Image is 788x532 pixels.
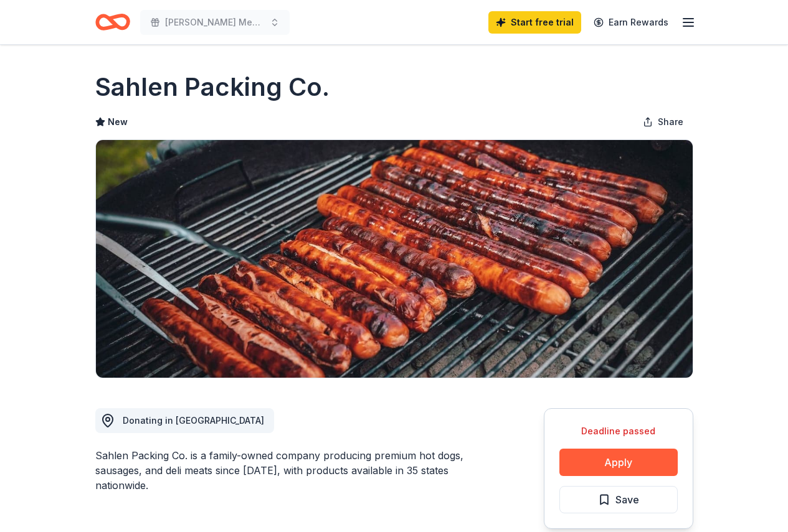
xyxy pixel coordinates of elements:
[95,70,330,105] h1: Sahlen Packing Co.
[615,492,639,508] span: Save
[633,110,693,134] button: Share
[123,415,264,426] span: Donating in [GEOGRAPHIC_DATA]
[95,448,484,493] div: Sahlen Packing Co. is a family-owned company producing premium hot dogs, sausages, and deli meats...
[96,140,693,378] img: Image for Sahlen Packing Co.
[658,114,683,129] span: Share
[559,449,678,476] button: Apply
[108,114,128,129] span: New
[559,486,678,513] button: Save
[140,10,290,35] button: [PERSON_NAME] Memorial Golf Tournament
[586,11,676,34] a: Earn Rewards
[488,11,581,34] a: Start free trial
[95,7,130,37] a: Home
[559,424,678,439] div: Deadline passed
[165,15,265,30] span: [PERSON_NAME] Memorial Golf Tournament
